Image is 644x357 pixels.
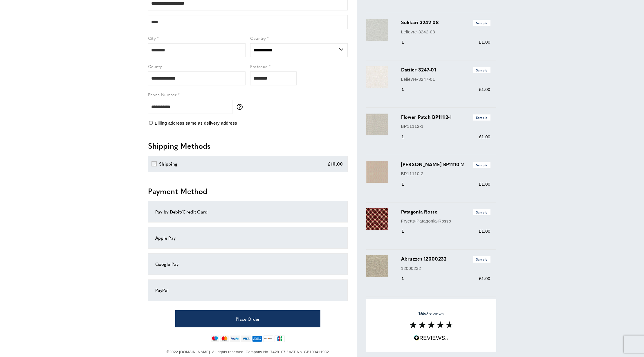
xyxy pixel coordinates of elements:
img: jcb [275,336,285,342]
h3: Sukkari 3242-08 [401,19,490,26]
div: Pay by Debit/Credit Card [155,208,340,215]
h3: Dattier 3247-01 [401,66,490,73]
div: Apple Pay [155,234,340,241]
img: paypal [230,336,240,342]
p: Lelievre-3242-08 [401,28,490,35]
strong: 1657 [418,310,428,317]
h3: Patagonia Rosso [401,208,490,215]
p: 12000232 [401,265,490,272]
p: Lelievre-3247-01 [401,76,490,83]
p: Fryetts-Patagonia-Rosso [401,218,490,225]
img: mastercard [220,336,229,342]
img: visa [241,336,251,342]
span: Phone Number [148,92,177,97]
input: Billing address same as delivery address [149,121,153,125]
img: discover [263,336,273,342]
img: american-express [252,336,262,342]
span: Sample [473,209,490,215]
img: Sukkari 3242-08 [366,19,388,41]
h2: Shipping Methods [148,141,348,151]
div: 1 [401,181,412,188]
span: reviews [418,311,444,316]
span: £1.00 [479,276,490,281]
img: Abruzzes 12000232 [366,255,388,277]
span: County [148,63,162,69]
span: £1.00 [479,229,490,234]
span: Country [250,35,266,41]
span: Sample [473,114,490,121]
span: Billing address same as delivery address [155,121,237,125]
img: Flower Patch BP11112-1 [366,114,388,135]
img: Reviews.io 5 stars [414,335,449,341]
div: 1 [401,228,412,235]
div: PayPal [155,287,340,294]
h3: Flower Patch BP11112-1 [401,114,490,121]
span: £1.00 [479,134,490,139]
button: More information [237,104,246,110]
span: City [148,35,156,41]
button: Place Order [175,310,320,327]
p: BP11112-1 [401,123,490,130]
span: £1.00 [479,87,490,92]
span: £1.00 [479,40,490,44]
img: Reviews section [410,321,453,328]
span: Sample [473,20,490,26]
span: Postcode [250,63,268,69]
img: Dotty BP11110-2 [366,161,388,183]
img: maestro [211,336,219,342]
h3: [PERSON_NAME] BP11110-2 [401,161,490,168]
span: £1.00 [479,182,490,186]
h2: Payment Method [148,186,348,196]
span: Sample [473,256,490,262]
img: Dattier 3247-01 [366,66,388,88]
span: Sample [473,67,490,73]
div: 1 [401,275,412,282]
span: Sample [473,162,490,168]
div: 1 [401,133,412,140]
div: Google Pay [155,261,340,268]
div: 1 [401,86,412,93]
div: £10.00 [328,160,343,167]
span: ©2022 [DOMAIN_NAME]. All rights reserved. Company No. 7428107 / VAT No. GB109411932 [167,350,329,354]
div: Shipping [159,160,177,167]
div: 1 [401,39,412,46]
p: BP11110-2 [401,170,490,177]
h3: Abruzzes 12000232 [401,255,490,262]
img: Patagonia Rosso [366,208,388,230]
